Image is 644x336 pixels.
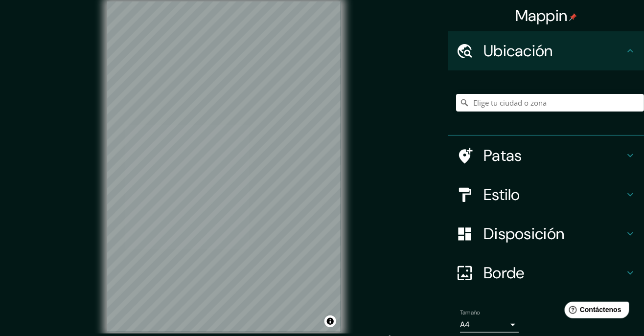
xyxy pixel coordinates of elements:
[483,184,520,205] font: Estilo
[483,224,564,244] font: Disposición
[569,13,577,21] img: pin-icon.png
[483,263,525,283] font: Borde
[515,5,568,26] font: Mappin
[107,1,341,332] canvas: Mapa
[456,94,644,112] input: Elige tu ciudad o zona
[557,298,633,325] iframe: Lanzador de widgets de ayuda
[448,214,644,253] div: Disposición
[448,136,644,175] div: Patas
[460,319,470,330] font: A4
[460,309,480,316] font: Tamaño
[483,145,522,166] font: Patas
[448,253,644,292] div: Borde
[460,317,519,333] div: A4
[483,41,553,61] font: Ubicación
[324,315,336,327] button: Activar o desactivar atribución
[448,31,644,70] div: Ubicación
[448,175,644,214] div: Estilo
